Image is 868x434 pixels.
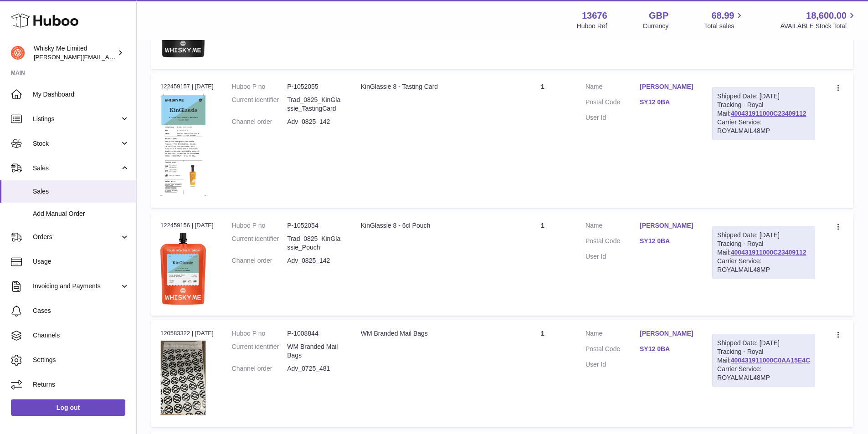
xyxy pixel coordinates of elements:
[806,10,847,22] span: 18,600.00
[712,87,815,140] div: Tracking - Royal Mail:
[717,118,810,135] div: Carrier Service: ROYALMAIL48MP
[731,110,806,117] a: 400431911000C23409112
[33,209,129,218] span: Add Manual Order
[649,10,668,22] strong: GBP
[11,46,25,60] img: frances@whiskyshop.com
[34,44,116,61] div: Whisky Me Limited
[640,98,694,107] a: SY12 0BA
[717,339,810,347] div: Shipped Date: [DATE]
[287,256,343,265] dd: Adv_0825_142
[232,329,288,338] dt: Huboo P no
[586,82,640,93] dt: Name
[717,257,810,274] div: Carrier Service: ROYALMAIL48MP
[712,334,815,387] div: Tracking - Royal Mail:
[287,235,343,252] dd: Trad_0825_KinGlassie_Pouch
[232,117,288,126] dt: Channel order
[577,22,607,31] div: Huboo Ref
[160,233,206,305] img: 1752740557.jpg
[731,357,810,364] a: 400431911000C0AA15E4C
[509,320,576,426] td: 1
[160,341,206,415] img: 1725358317.png
[711,10,734,22] span: 68.99
[33,282,120,291] span: Invoicing and Payments
[712,226,815,279] div: Tracking - Royal Mail:
[33,306,129,315] span: Cases
[33,187,129,196] span: Sales
[287,221,343,230] dd: P-1052054
[361,329,500,338] div: WM Branded Mail Bags
[287,82,343,91] dd: P-1052055
[586,252,640,261] dt: User Id
[160,329,214,337] div: 120583322 | [DATE]
[232,221,288,230] dt: Huboo P no
[780,22,857,31] span: AVAILABLE Stock Total
[33,115,120,123] span: Listings
[640,345,694,353] a: SY12 0BA
[287,96,343,113] dd: Trad_0825_KinGlassie_TastingCard
[717,92,810,101] div: Shipped Date: [DATE]
[717,231,810,240] div: Shipped Date: [DATE]
[33,257,129,266] span: Usage
[34,53,183,61] span: [PERSON_NAME][EMAIL_ADDRESS][DOMAIN_NAME]
[361,221,500,230] div: KinGlassie 8 - 6cl Pouch
[717,365,810,382] div: Carrier Service: ROYALMAIL48MP
[33,164,120,173] span: Sales
[643,22,669,31] div: Currency
[704,22,745,31] span: Total sales
[640,237,694,245] a: SY12 0BA
[232,235,288,252] dt: Current identifier
[586,113,640,122] dt: User Id
[586,221,640,232] dt: Name
[582,10,607,22] strong: 13676
[586,237,640,248] dt: Postal Code
[33,233,120,241] span: Orders
[509,73,576,208] td: 1
[640,82,694,91] a: [PERSON_NAME]
[33,380,129,389] span: Returns
[640,221,694,230] a: [PERSON_NAME]
[640,329,694,338] a: [PERSON_NAME]
[11,399,125,416] a: Log out
[704,10,745,31] a: 68.99 Total sales
[287,117,343,126] dd: Adv_0825_142
[232,82,288,91] dt: Huboo P no
[160,94,206,197] img: 1752740623.png
[287,329,343,338] dd: P-1008844
[509,212,576,316] td: 1
[586,98,640,109] dt: Postal Code
[33,90,129,99] span: My Dashboard
[160,82,214,91] div: 122459157 | [DATE]
[731,249,806,256] a: 400431911000C23409112
[232,364,288,373] dt: Channel order
[780,10,857,31] a: 18,600.00 AVAILABLE Stock Total
[287,364,343,373] dd: Adv_0725_481
[287,342,343,360] dd: WM Branded Mail Bags
[232,342,288,360] dt: Current identifier
[586,345,640,356] dt: Postal Code
[586,329,640,340] dt: Name
[33,139,120,148] span: Stock
[33,356,129,364] span: Settings
[33,331,129,340] span: Channels
[160,221,214,230] div: 122459156 | [DATE]
[232,256,288,265] dt: Channel order
[232,96,288,113] dt: Current identifier
[586,360,640,369] dt: User Id
[361,82,500,91] div: KinGlassie 8 - Tasting Card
